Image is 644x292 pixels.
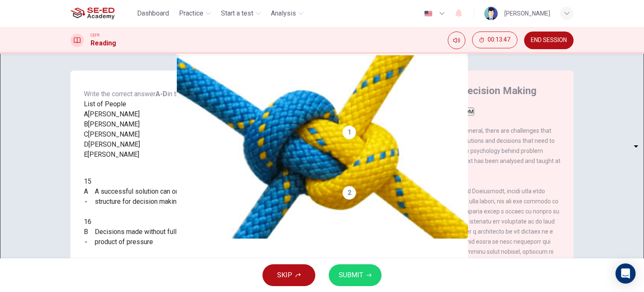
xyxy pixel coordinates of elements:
[271,8,296,18] span: Analysis
[267,6,307,21] button: Analysis
[137,8,169,18] span: Dashboard
[179,8,203,18] span: Practice
[343,186,356,200] div: 2
[504,8,550,18] div: [PERSON_NAME]
[262,264,315,286] button: SKIP
[134,6,172,21] button: Dashboard
[277,269,292,281] span: SKIP
[423,11,434,17] img: en
[524,32,574,49] button: END SESSION
[343,126,356,139] div: 1
[70,5,134,22] a: SE-ED Academy logo
[488,37,510,43] span: 00:13:47
[472,32,517,49] div: Hide
[70,5,114,22] img: SE-ED Academy logo
[472,32,517,48] button: 00:13:47
[176,6,214,21] button: Practice
[448,32,465,49] div: Mute
[329,264,382,286] button: SUBMIT
[91,38,116,48] h1: Reading
[484,7,498,20] img: Profile picture
[615,263,636,284] div: Open Intercom Messenger
[339,269,363,281] span: SUBMIT
[221,8,253,18] span: Start a test
[218,6,264,21] button: Start a test
[531,37,567,44] span: END SESSION
[91,32,99,38] span: CEFR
